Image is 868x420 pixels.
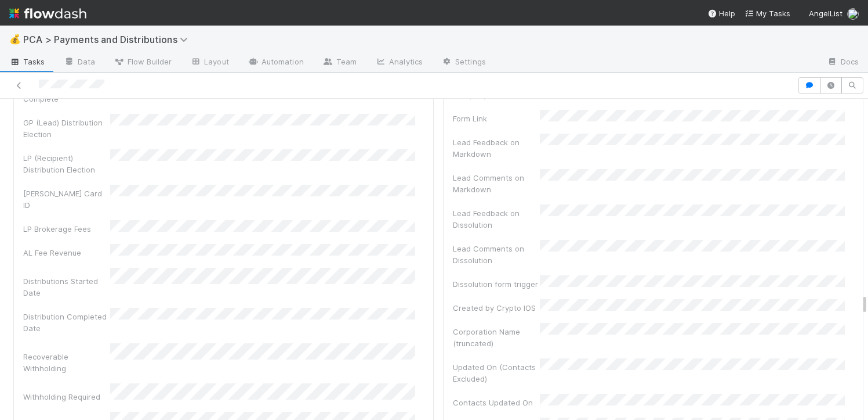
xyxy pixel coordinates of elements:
[23,391,110,403] div: Withholding Required
[818,53,868,72] a: Docs
[432,53,495,72] a: Settings
[453,397,540,408] div: Contacts Updated On
[809,9,842,18] span: AngelList
[744,8,790,19] a: My Tasks
[55,53,104,72] a: Data
[9,56,45,67] span: Tasks
[707,8,735,19] div: Help
[313,53,366,72] a: Team
[23,34,194,45] span: PCA > Payments and Distributions
[453,243,540,266] div: Lead Comments on Dissolution
[744,9,790,18] span: My Tasks
[9,3,86,23] img: logo-inverted-e16ddd16eac7371096b0.svg
[453,207,540,231] div: Lead Feedback on Dissolution
[23,188,110,211] div: [PERSON_NAME] Card ID
[453,302,540,314] div: Created by Crypto IOS
[366,53,432,72] a: Analytics
[453,278,540,290] div: Dissolution form trigger
[23,117,110,140] div: GP (Lead) Distribution Election
[9,34,21,44] span: 💰
[23,152,110,175] div: LP (Recipient) Distribution Election
[23,351,110,374] div: Recoverable Withholding
[181,53,238,72] a: Layout
[847,8,859,20] img: avatar_e7d5656d-bda2-4d83-89d6-b6f9721f96bd.png
[23,247,110,259] div: AL Fee Revenue
[114,56,172,67] span: Flow Builder
[453,361,540,385] div: Updated On (Contacts Excluded)
[453,172,540,195] div: Lead Comments on Markdown
[104,53,181,72] a: Flow Builder
[238,53,313,72] a: Automation
[23,311,110,334] div: Distribution Completed Date
[23,275,110,299] div: Distributions Started Date
[23,223,110,235] div: LP Brokerage Fees
[453,326,540,349] div: Corporation Name (truncated)
[453,137,540,160] div: Lead Feedback on Markdown
[453,113,540,124] div: Form Link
